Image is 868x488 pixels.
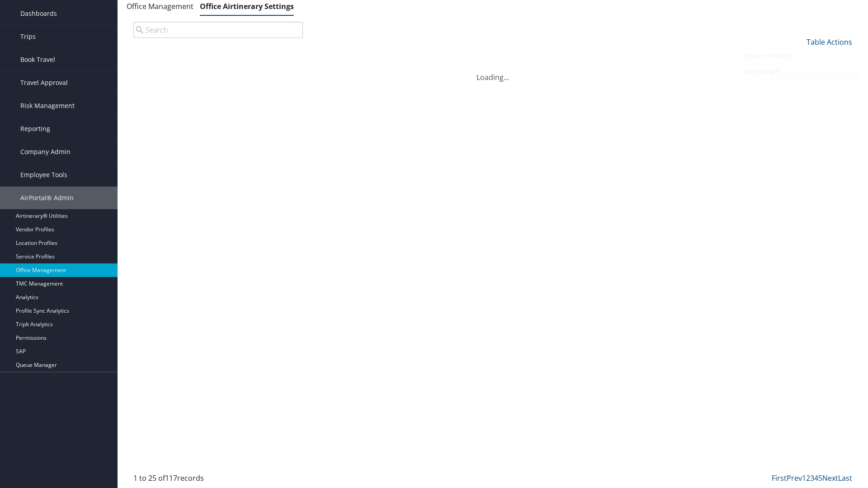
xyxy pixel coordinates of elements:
[20,48,55,71] span: Book Travel
[20,2,57,25] span: Dashboards
[20,187,74,209] span: AirPortal® Admin
[20,94,75,117] span: Risk Management
[20,25,36,48] span: Trips
[20,71,68,94] span: Travel Approval
[740,64,859,79] a: Page Length
[20,141,71,163] span: Company Admin
[740,48,859,64] a: Column Visibility
[20,164,67,186] span: Employee Tools
[20,117,50,140] span: Reporting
